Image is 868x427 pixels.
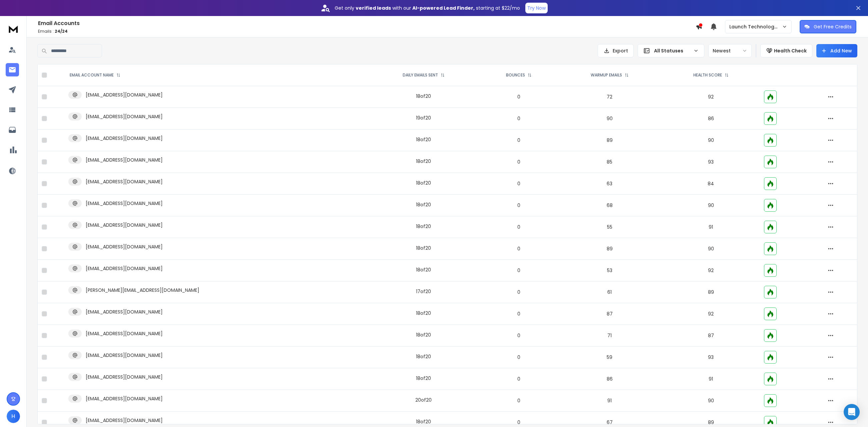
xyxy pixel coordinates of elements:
[416,180,431,186] div: 18 of 20
[86,374,163,380] p: [EMAIL_ADDRESS][DOMAIN_NAME]
[416,332,431,338] div: 18 of 20
[558,238,662,260] td: 89
[86,222,163,228] p: [EMAIL_ADDRESS][DOMAIN_NAME]
[662,347,760,368] td: 93
[86,157,163,163] p: [EMAIL_ADDRESS][DOMAIN_NAME]
[708,44,752,57] button: Newest
[662,303,760,325] td: 92
[55,28,68,34] span: 24 / 24
[416,201,431,208] div: 18 of 20
[662,130,760,151] td: 90
[484,397,554,404] p: 0
[558,368,662,390] td: 86
[70,72,120,78] div: EMAIL ACCOUNT NAME
[484,224,554,230] p: 0
[558,325,662,347] td: 71
[412,5,475,11] strong: AI-powered Lead Finder,
[484,137,554,144] p: 0
[598,44,634,57] button: Export
[484,245,554,252] p: 0
[416,375,431,382] div: 18 of 20
[558,347,662,368] td: 59
[416,288,431,295] div: 17 of 20
[86,287,199,293] p: [PERSON_NAME][EMAIL_ADDRESS][DOMAIN_NAME]
[484,159,554,165] p: 0
[484,419,554,426] p: 0
[662,108,760,130] td: 86
[558,195,662,216] td: 68
[662,325,760,347] td: 87
[558,260,662,281] td: 53
[662,368,760,390] td: 91
[484,267,554,274] p: 0
[38,19,696,27] h1: Email Accounts
[484,93,554,100] p: 0
[416,245,431,251] div: 18 of 20
[86,135,163,142] p: [EMAIL_ADDRESS][DOMAIN_NAME]
[415,397,432,403] div: 20 of 20
[662,86,760,108] td: 92
[774,47,807,54] p: Health Check
[86,200,163,207] p: [EMAIL_ADDRESS][DOMAIN_NAME]
[7,410,20,423] button: H
[416,223,431,230] div: 18 of 20
[416,93,431,99] div: 18 of 20
[416,158,431,165] div: 18 of 20
[844,404,860,420] div: Open Intercom Messenger
[558,303,662,325] td: 87
[558,216,662,238] td: 55
[693,72,722,78] p: HEALTH SCORE
[484,310,554,317] p: 0
[558,151,662,173] td: 85
[356,5,391,11] strong: verified leads
[416,310,431,316] div: 18 of 20
[484,202,554,209] p: 0
[760,44,812,57] button: Health Check
[484,332,554,339] p: 0
[558,86,662,108] td: 72
[591,72,622,78] p: WARMUP EMAILS
[484,289,554,295] p: 0
[86,113,163,120] p: [EMAIL_ADDRESS][DOMAIN_NAME]
[525,3,548,13] button: Try Now
[38,29,696,34] p: Emails :
[484,354,554,361] p: 0
[86,308,163,315] p: [EMAIL_ADDRESS][DOMAIN_NAME]
[86,352,163,359] p: [EMAIL_ADDRESS][DOMAIN_NAME]
[335,5,520,11] p: Get only with our starting at $22/mo
[416,115,431,121] div: 19 of 20
[662,216,760,238] td: 91
[86,243,163,250] p: [EMAIL_ADDRESS][DOMAIN_NAME]
[86,91,163,98] p: [EMAIL_ADDRESS][DOMAIN_NAME]
[416,353,431,360] div: 18 of 20
[662,173,760,195] td: 84
[558,173,662,195] td: 63
[86,330,163,337] p: [EMAIL_ADDRESS][DOMAIN_NAME]
[7,23,20,35] img: logo
[816,44,857,57] button: Add New
[558,130,662,151] td: 89
[662,281,760,303] td: 89
[416,136,431,143] div: 18 of 20
[86,178,163,185] p: [EMAIL_ADDRESS][DOMAIN_NAME]
[86,417,163,424] p: [EMAIL_ADDRESS][DOMAIN_NAME]
[662,195,760,216] td: 90
[814,23,852,30] p: Get Free Credits
[416,418,431,425] div: 18 of 20
[416,266,431,273] div: 18 of 20
[86,265,163,272] p: [EMAIL_ADDRESS][DOMAIN_NAME]
[558,108,662,130] td: 90
[484,376,554,382] p: 0
[662,151,760,173] td: 93
[662,260,760,281] td: 92
[800,20,856,33] button: Get Free Credits
[403,72,438,78] p: DAILY EMAILS SENT
[558,281,662,303] td: 61
[484,115,554,122] p: 0
[662,238,760,260] td: 90
[506,72,525,78] p: BOUNCES
[558,390,662,412] td: 91
[654,47,691,54] p: All Statuses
